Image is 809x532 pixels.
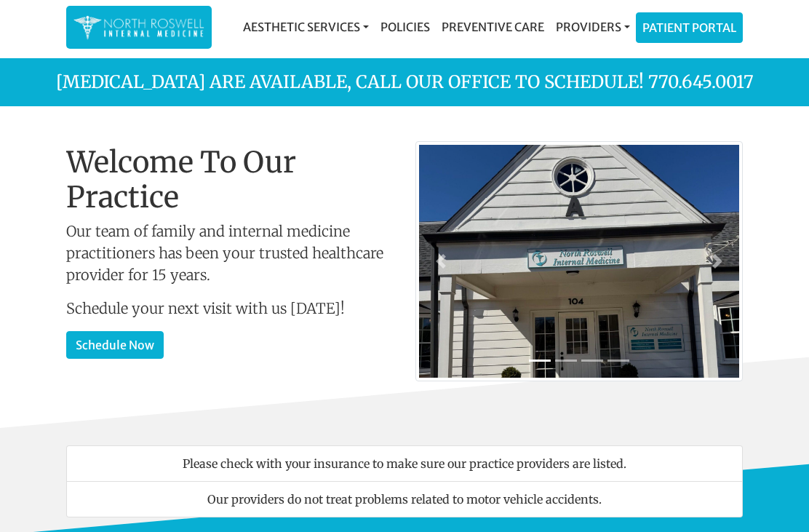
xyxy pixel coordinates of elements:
a: Patient Portal [637,13,742,42]
img: North Roswell Internal Medicine [73,13,204,41]
a: Aesthetic Services [237,12,375,41]
h1: Welcome To Our Practice [66,145,394,215]
a: Providers [550,12,636,41]
p: [MEDICAL_DATA] are available, call our office to schedule! 770.645.0017 [11,69,798,95]
a: Preventive Care [436,12,550,41]
a: Policies [375,12,436,41]
p: Schedule your next visit with us [DATE]! [66,298,394,319]
p: Our team of family and internal medicine practitioners has been your trusted healthcare provider ... [66,221,394,286]
li: Please check with your insurance to make sure our practice providers are listed. [66,445,743,482]
li: Our providers do not treat problems related to motor vehicle accidents. [66,481,743,517]
a: Schedule Now [66,331,164,359]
